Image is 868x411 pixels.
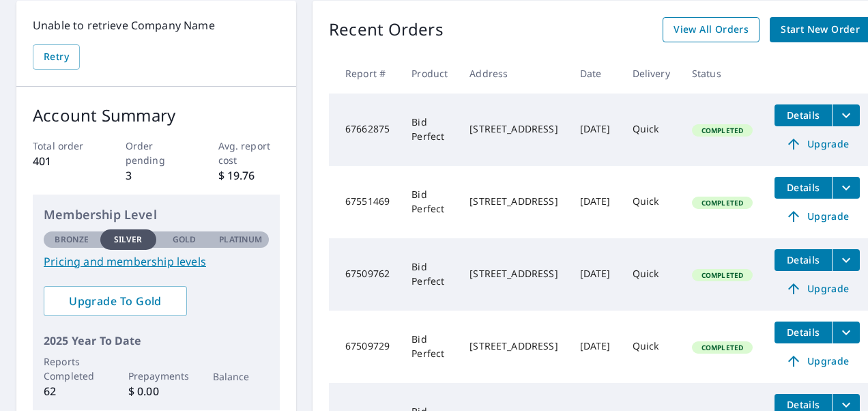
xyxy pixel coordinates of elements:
[775,177,832,199] button: detailsBtn-67551469
[329,17,444,42] p: Recent Orders
[33,139,95,153] p: Total order
[33,44,80,70] button: Retry
[469,122,558,136] div: [STREET_ADDRESS]
[55,294,176,309] span: Upgrade To Gold
[674,21,749,38] span: View All Orders
[569,53,622,94] th: Date
[693,343,751,352] span: Completed
[775,133,860,155] a: Upgrade
[401,166,459,238] td: Bid Perfect
[329,311,401,383] td: 67509729
[401,238,459,311] td: Bid Perfect
[569,94,622,166] td: [DATE]
[783,208,852,225] span: Upgrade
[693,126,751,135] span: Completed
[832,177,860,199] button: filesDropdownBtn-67551469
[219,233,262,246] p: Platinum
[44,383,100,399] p: 62
[218,167,280,184] p: $ 19.76
[783,109,824,122] span: Details
[44,253,269,270] a: Pricing and membership levels
[126,139,188,167] p: Order pending
[663,17,759,42] a: View All Orders
[173,233,196,246] p: Gold
[128,383,185,399] p: $ 0.00
[213,369,270,384] p: Balance
[681,53,764,94] th: Status
[55,233,89,246] p: Bronze
[783,398,824,411] span: Details
[775,249,832,271] button: detailsBtn-67509762
[114,233,143,246] p: Silver
[569,311,622,383] td: [DATE]
[33,103,280,128] p: Account Summary
[783,353,852,369] span: Upgrade
[569,238,622,311] td: [DATE]
[693,198,751,208] span: Completed
[469,267,558,281] div: [STREET_ADDRESS]
[44,48,69,66] span: Retry
[329,94,401,166] td: 67662875
[693,270,751,280] span: Completed
[44,205,269,224] p: Membership Level
[775,322,832,343] button: detailsBtn-67509729
[459,53,568,94] th: Address
[832,322,860,343] button: filesDropdownBtn-67509729
[126,167,188,184] p: 3
[329,238,401,311] td: 67509762
[401,94,459,166] td: Bid Perfect
[775,205,860,227] a: Upgrade
[775,350,860,372] a: Upgrade
[775,278,860,300] a: Upgrade
[783,136,852,152] span: Upgrade
[622,238,681,311] td: Quick
[832,249,860,271] button: filesDropdownBtn-67509762
[44,354,100,383] p: Reports Completed
[33,17,280,33] p: Unable to retrieve Company Name
[783,253,824,266] span: Details
[33,153,95,169] p: 401
[401,311,459,383] td: Bid Perfect
[622,311,681,383] td: Quick
[622,94,681,166] td: Quick
[329,53,401,94] th: Report #
[329,166,401,238] td: 67551469
[783,281,852,297] span: Upgrade
[622,166,681,238] td: Quick
[469,339,558,353] div: [STREET_ADDRESS]
[128,369,185,383] p: Prepayments
[44,286,187,316] a: Upgrade To Gold
[783,326,824,339] span: Details
[832,104,860,126] button: filesDropdownBtn-67662875
[783,181,824,194] span: Details
[469,195,558,208] div: [STREET_ADDRESS]
[781,21,860,38] span: Start New Order
[775,104,832,126] button: detailsBtn-67662875
[44,332,269,349] p: 2025 Year To Date
[401,53,459,94] th: Product
[569,166,622,238] td: [DATE]
[622,53,681,94] th: Delivery
[218,139,280,167] p: Avg. report cost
